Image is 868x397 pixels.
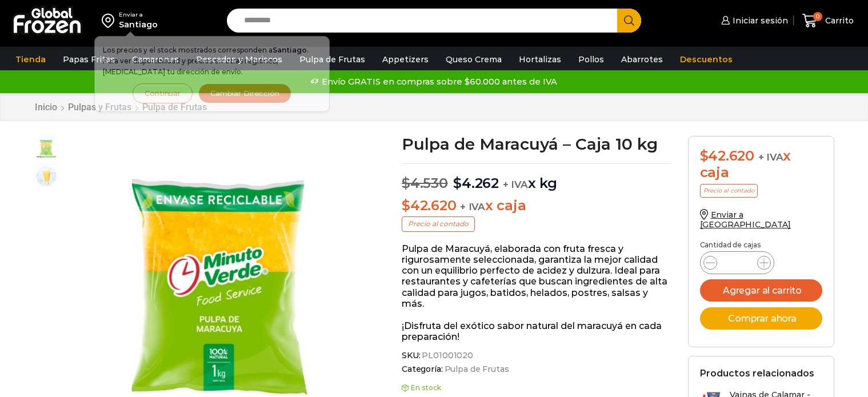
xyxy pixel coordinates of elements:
[67,102,132,113] a: Pulpas y Frutas
[102,11,119,30] img: address-field-icon.svg
[573,49,610,70] a: Pollos
[402,320,671,342] p: ¡Disfruta del exótico sabor natural del maracuyá en cada preparación!
[615,49,669,70] a: Abarrotes
[730,15,788,26] span: Iniciar sesión
[440,49,507,70] a: Queso Crema
[402,175,410,191] span: $
[700,147,754,164] bdi: 42.620
[402,364,671,374] span: Categoría:
[453,175,499,191] bdi: 4.262
[402,243,671,309] p: Pulpa de Maracuyá, elaborada con fruta fresca y rigurosamente seleccionada, garantiza la mejor ca...
[443,364,509,374] a: Pulpa de Frutas
[103,45,321,78] p: Los precios y el stock mostrados corresponden a . Para ver disponibilidad y precios en otras regi...
[700,210,791,230] a: Enviar a [GEOGRAPHIC_DATA]
[34,102,207,113] nav: Breadcrumb
[119,19,158,30] div: Santiago
[700,307,822,330] button: Comprar ahora
[402,163,671,192] p: x kg
[420,351,473,360] span: PL01001020
[34,102,58,113] a: Inicio
[700,147,709,164] span: $
[700,184,758,198] p: Precio al contado
[402,384,671,392] p: En stock
[513,49,567,70] a: Hortalizas
[402,197,456,214] bdi: 42.620
[726,255,748,271] input: Product quantity
[617,9,641,33] button: Search button
[10,49,51,70] a: Tienda
[402,136,671,152] h1: Pulpa de Maracuyá – Caja 10 kg
[57,49,121,70] a: Papas Fritas
[700,368,814,379] h2: Productos relacionados
[460,201,485,212] span: + IVA
[198,83,291,103] button: Cambiar Dirección
[674,49,738,70] a: Descuentos
[402,198,671,214] p: x caja
[119,11,158,19] div: Enviar a
[813,12,822,21] span: 0
[503,179,528,190] span: + IVA
[377,49,434,70] a: Appetizers
[799,7,857,34] a: 0 Carrito
[700,148,822,181] div: x caja
[133,83,193,103] button: Continuar
[700,279,822,302] button: Agregar al carrito
[402,351,671,360] span: SKU:
[822,15,854,26] span: Carrito
[294,49,371,70] a: Pulpa de Frutas
[35,165,58,187] span: jugo-mango
[402,175,448,191] bdi: 4.530
[273,46,307,54] strong: Santiago
[402,197,410,214] span: $
[35,137,58,159] span: pulpa-maracuya
[700,241,822,249] p: Cantidad de cajas
[453,175,462,191] span: $
[402,216,475,231] p: Precio al contado
[718,9,788,32] a: Iniciar sesión
[758,151,783,163] span: + IVA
